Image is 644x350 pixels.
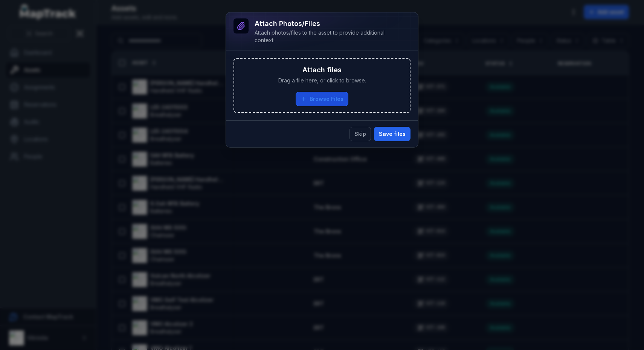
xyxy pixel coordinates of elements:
[255,29,398,44] div: Attach photos/files to the asset to provide additional context.
[278,77,366,84] span: Drag a file here, or click to browse.
[374,127,411,141] button: Save files
[349,127,371,141] button: Skip
[255,18,398,29] h3: Attach photos/files
[296,92,348,106] button: Browse Files
[302,65,342,75] h3: Attach files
